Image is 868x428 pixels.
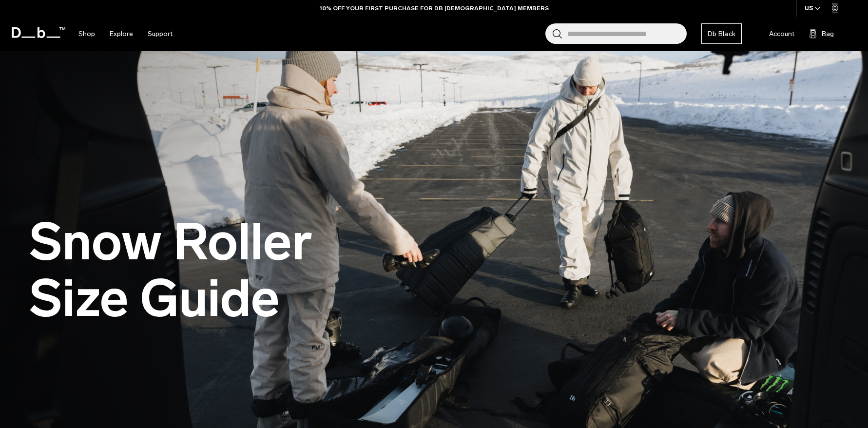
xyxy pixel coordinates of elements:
button: Bag [809,28,834,39]
span: Bag [822,29,834,39]
a: 10% OFF YOUR FIRST PURCHASE FOR DB [DEMOGRAPHIC_DATA] MEMBERS [320,4,549,13]
a: Shop [78,17,95,51]
a: Account [756,28,794,39]
a: Db Black [701,23,742,44]
a: Support [148,17,173,51]
a: Explore [110,17,133,51]
h1: Snow Roller Size Guide [29,214,312,327]
nav: Main Navigation [71,17,180,51]
span: Account [769,29,794,39]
